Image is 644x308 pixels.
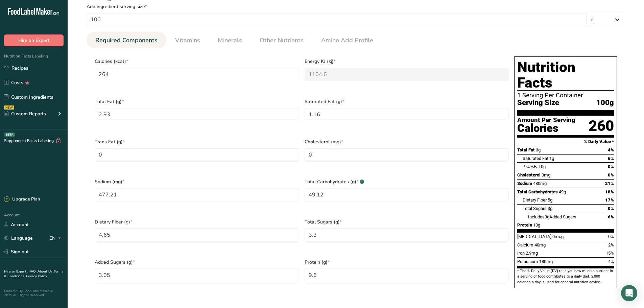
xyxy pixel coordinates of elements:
[4,105,14,110] div: NEW
[536,147,541,152] span: 3g
[95,58,299,65] span: Calories (kcal)
[608,259,614,264] span: 4%
[95,36,158,45] span: Required Components
[608,156,614,161] span: 6%
[49,234,64,242] div: EN
[533,181,547,186] span: 480mg
[605,181,614,186] span: 21%
[87,3,625,10] div: Add ingredient serving size
[321,36,373,45] span: Amino Acid Profile
[542,172,550,177] span: 0mg
[608,206,614,211] span: 0%
[539,259,553,264] span: 180mg
[260,36,304,45] span: Other Nutrients
[29,269,38,274] a: FAQ .
[4,269,63,279] a: Terms & Conditions .
[517,234,551,239] span: [MEDICAL_DATA]
[523,164,534,169] i: Trans
[517,242,533,247] span: Calcium
[95,259,299,266] span: Added Sugars (g)
[95,98,299,105] span: Total Fat (g)
[608,164,614,169] span: 0%
[95,138,299,145] span: Trans Fat (g)
[517,99,559,107] span: Serving Size
[608,242,614,247] span: 2%
[523,156,548,161] span: Saturated Fat
[523,164,540,169] span: Fat
[606,251,614,256] span: 15%
[552,234,564,239] span: 0mcg
[523,197,547,203] span: Dietary Fiber
[305,178,509,185] span: Total Carbohydrates (g)
[305,259,509,266] span: Protein (g)
[95,218,299,226] span: Dietary Fiber (g)
[548,197,552,203] span: 5g
[4,34,64,46] button: Hire an Expert
[305,138,509,145] span: Cholesterol (mg)
[4,133,15,137] div: BETA
[605,189,614,194] span: 18%
[87,13,587,26] input: Type your serving size here
[517,181,532,186] span: Sodium
[517,222,532,228] span: Protein
[517,172,541,177] span: Cholesterol
[523,206,547,211] span: Total Sugars
[608,214,614,219] span: 6%
[545,214,549,219] span: 3g
[528,214,576,219] span: Includes Added Sugars
[517,92,614,99] div: 1 Serving Per Container
[305,58,509,65] span: Energy KJ (kj)
[608,147,614,152] span: 4%
[548,206,552,211] span: 3g
[175,36,200,45] span: Vitamins
[38,269,54,274] a: About Us .
[517,117,575,123] div: Amount Per Serving
[605,197,614,203] span: 17%
[596,99,614,107] span: 100g
[621,285,637,301] div: Open Intercom Messenger
[526,251,538,256] span: 2.9mg
[608,234,614,239] span: 0%
[517,60,614,91] h1: Nutrition Facts
[26,274,47,279] a: Privacy Policy
[4,269,28,274] a: Hire an Expert .
[517,138,614,146] section: % Daily Value *
[517,147,535,152] span: Total Fat
[218,36,242,45] span: Minerals
[4,110,46,117] div: Custom Reports
[517,123,575,133] div: Calories
[305,98,509,105] span: Saturated Fat (g)
[559,189,566,194] span: 49g
[608,172,614,177] span: 0%
[4,196,40,203] div: Upgrade Plan
[533,222,540,228] span: 10g
[517,268,614,285] section: * The % Daily Value (DV) tells you how much a nutrient in a serving of food contributes to a dail...
[534,242,546,247] span: 40mg
[305,218,509,226] span: Total Sugars (g)
[517,259,538,264] span: Potassium
[517,189,558,194] span: Total Carbohydrates
[4,232,33,244] a: Language
[4,289,64,297] div: Powered By FoodLabelMaker © 2025 All Rights Reserved
[541,164,546,169] span: 0g
[95,178,299,185] span: Sodium (mg)
[517,251,525,256] span: Iron
[549,156,554,161] span: 1g
[589,117,614,135] div: 260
